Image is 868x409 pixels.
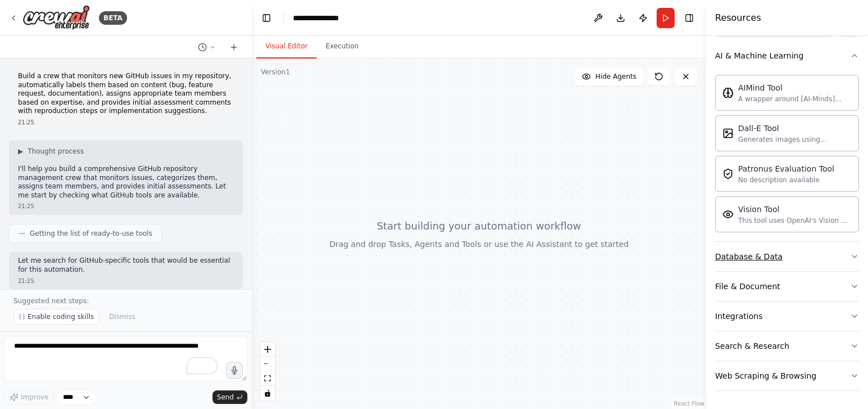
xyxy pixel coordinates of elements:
[722,128,734,139] img: DallETool
[18,118,234,127] div: 21:25
[738,135,852,144] div: Generates images using OpenAI's Dall-E model.
[99,11,127,25] div: BETA
[738,176,834,185] div: No description available
[738,204,852,215] div: Vision Tool
[722,168,734,179] img: PatronusEvalTool
[715,370,816,381] div: Web Scraping & Browsing
[715,340,789,352] div: Search & Research
[715,281,780,292] div: File & Document
[13,296,238,305] p: Suggested next steps:
[738,123,852,134] div: Dall-E Tool
[738,82,852,93] div: AIMind Tool
[256,35,317,59] button: Visual Editor
[217,393,234,402] span: Send
[715,311,762,322] div: Integrations
[261,68,290,77] div: Version 1
[21,393,48,402] span: Improve
[18,277,234,285] div: 21:25
[681,10,697,26] button: Hide right sidebar
[226,362,243,379] button: Click to speak your automation idea
[715,50,803,61] div: AI & Machine Learning
[18,147,23,156] span: ▶
[715,302,859,331] button: Integrations
[715,41,859,70] button: AI & Machine Learning
[225,41,243,54] button: Start a new chat
[28,312,94,321] span: Enable coding skills
[715,272,859,301] button: File & Document
[738,163,834,174] div: Patronus Evaluation Tool
[738,216,852,225] div: This tool uses OpenAI's Vision API to describe the contents of an image.
[109,312,135,321] span: Dismiss
[259,10,274,26] button: Hide left sidebar
[4,390,53,404] button: Improve
[103,309,141,325] button: Dismiss
[13,309,99,325] button: Enable coding skills
[738,95,852,104] div: A wrapper around [AI-Minds]([URL][DOMAIN_NAME]). Useful for when you need answers to questions fr...
[674,401,704,407] a: React Flow attribution
[260,357,275,371] button: zoom out
[260,342,275,357] button: zoom in
[715,242,859,271] button: Database & Data
[715,331,859,361] button: Search & Research
[260,342,275,401] div: React Flow controls
[18,257,234,274] p: Let me search for GitHub-specific tools that would be essential for this automation.
[18,147,84,156] button: ▶Thought process
[715,251,783,262] div: Database & Data
[715,70,859,241] div: AI & Machine Learning
[317,35,368,59] button: Execution
[715,11,761,25] h4: Resources
[193,41,220,54] button: Switch to previous chat
[18,165,234,200] p: I'll help you build a comprehensive GitHub repository management crew that monitors issues, categ...
[260,371,275,386] button: fit view
[722,87,734,98] img: AIMindTool
[28,147,84,156] span: Thought process
[22,5,90,30] img: Logo
[18,72,234,116] p: Build a crew that monitors new GitHub issues in my repository, automatically labels them based on...
[715,12,859,400] div: Tools
[18,202,234,210] div: 21:25
[575,68,643,86] button: Hide Agents
[30,229,152,238] span: Getting the list of ready-to-use tools
[4,336,247,381] textarea: To enrich screen reader interactions, please activate Accessibility in Grammarly extension settings
[293,12,349,24] nav: breadcrumb
[213,390,247,404] button: Send
[722,209,734,220] img: VisionTool
[715,361,859,390] button: Web Scraping & Browsing
[260,386,275,401] button: toggle interactivity
[595,72,636,81] span: Hide Agents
